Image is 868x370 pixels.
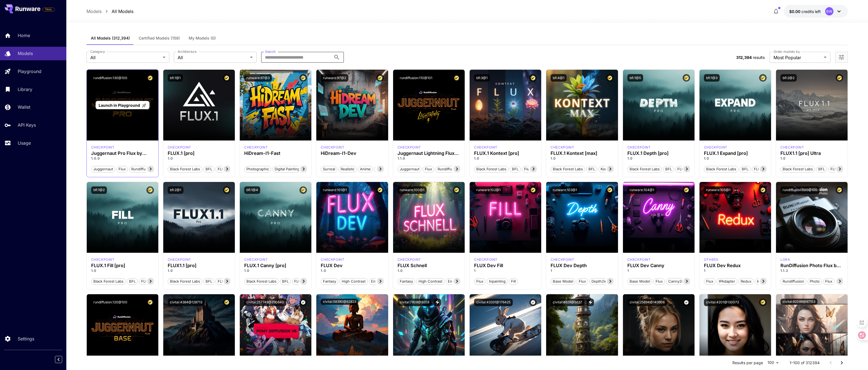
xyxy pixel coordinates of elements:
[590,279,612,284] span: depth2img
[704,186,733,194] button: runware:105@1
[340,278,368,285] button: High Contrast
[704,299,741,306] button: civitai:4201@130072
[675,166,712,172] span: FLUX.1 Depth [pro]
[423,165,434,173] button: flux
[321,299,358,305] button: civitai:58390@62833
[398,151,460,156] div: Juggernaut Lightning Flux by RunDiffusion
[739,279,753,284] span: Redux
[453,74,460,82] button: Certified Model – Vetted for best performance and includes a commercial license.
[780,151,843,156] h3: FLUX1.1 [pro] Ultra
[551,263,613,268] h3: FLUX Dev Depth
[666,278,690,285] button: canny2img
[398,257,421,262] div: FLUX.1 S
[376,186,384,194] button: Certified Model – Vetted for best performance and includes a commercial license.
[704,257,719,262] p: others
[91,145,115,150] p: checkpoint
[529,186,537,194] button: Certified Model – Vetted for best performance and includes a commercial license.
[376,74,384,82] button: Certified Model – Vetted for best performance and includes a commercial license.
[474,145,498,150] p: checkpoint
[774,54,822,61] span: Most Popular
[223,299,230,306] button: Certified Model – Vetted for best performance and includes a commercial license.
[780,257,790,262] div: FLUX.1 D
[91,151,154,156] h3: Juggernaut Pro Flux by RunDiffusion
[91,166,115,172] span: juggernaut
[740,166,750,172] span: BFL
[321,145,344,150] div: HiDream Dev
[780,299,817,305] button: civitai:82098@87153
[780,74,797,82] button: bfl:2@2
[127,279,138,284] span: BFL
[628,166,662,172] span: Black Forest Labs
[398,145,421,150] div: FLUX.1 D
[704,151,767,156] div: FLUX.1 Expand [pro]
[43,7,54,12] span: TRIAL
[244,166,271,172] span: Photographic
[299,74,307,82] button: Certified Model – Vetted for best performance and includes a commercial license.
[18,68,41,75] p: Playground
[398,263,460,268] div: FLUX Schnell
[168,145,191,150] p: checkpoint
[321,166,337,172] span: Surreal
[704,156,767,161] p: 1.0
[774,49,800,54] label: Order models by
[168,257,191,262] p: checkpoint
[838,54,845,61] button: Open more filters
[551,165,585,173] button: Black Forest Labs
[675,165,712,173] button: FLUX.1 Depth [pro]
[168,74,183,82] button: bfl:1@1
[474,151,537,156] h3: FLUX.1 Kontext [pro]
[627,145,651,150] div: fluxpro
[717,278,737,285] button: IPAdapter
[606,74,614,82] button: Certified Model – Vetted for best performance and includes a commercial license.
[759,299,767,306] button: Certified Model – Vetted for best performance and includes a commercial license.
[780,165,815,173] button: Black Forest Labs
[586,166,597,172] span: BFL
[265,49,276,54] label: Search
[683,299,690,306] button: Verified working
[90,49,105,54] label: Category
[551,278,575,285] button: Base model
[321,151,383,156] div: HiDream-I1-Dev
[244,263,307,268] div: FLUX.1 Canny [pro]
[627,151,690,156] div: FLUX.1 Depth [pro]
[586,165,597,173] button: BFL
[434,299,441,306] button: View trigger words
[752,165,791,173] button: FLUX.1 Expand [pro]
[653,278,665,285] button: Flux
[99,103,140,108] span: Launch in Playground
[244,299,286,306] button: civitai:257749@290640
[474,278,486,285] button: Flux
[522,166,547,172] span: Flux Kontext
[244,278,279,285] button: Black Forest Labs
[244,151,307,156] h3: HiDream-I1-Fast
[704,278,716,285] button: Flux
[510,166,520,172] span: BFL
[168,279,202,284] span: Black Forest Labs
[204,279,214,284] span: BFL
[168,165,202,173] button: Black Forest Labs
[551,186,579,194] button: runware:103@1
[704,74,720,82] button: bfl:1@3
[203,278,214,285] button: BFL
[369,279,394,284] span: Environment
[487,278,508,285] button: Inpainting
[91,257,115,262] div: fluxpro
[654,279,665,284] span: Flux
[91,279,125,284] span: Black Forest Labs
[244,257,268,262] div: fluxpro
[586,299,594,306] button: View trigger words
[807,278,822,285] button: photo
[55,356,62,363] button: Collapse sidebar
[244,257,268,262] p: checkpoint
[509,278,518,285] button: Fill
[738,278,754,285] button: Redux
[446,278,472,285] button: Environment
[18,50,33,57] p: Models
[369,278,395,285] button: Environment
[86,8,102,15] a: Models
[321,263,383,268] h3: FLUX Dev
